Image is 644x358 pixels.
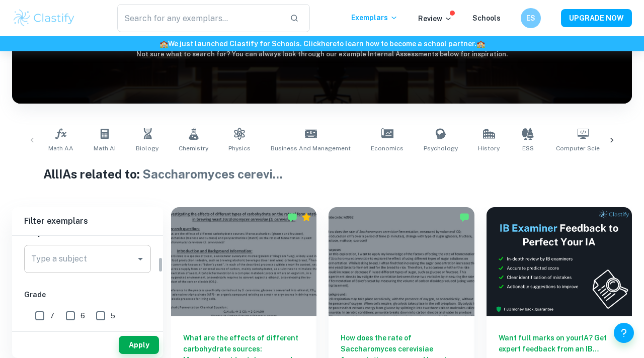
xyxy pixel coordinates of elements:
img: Clastify logo [12,8,76,28]
span: Chemistry [179,144,208,153]
input: Search for any exemplars... [117,4,282,32]
img: Thumbnail [487,207,632,316]
span: ESS [522,144,534,153]
a: here [321,40,337,48]
img: Marked [459,212,469,222]
img: Marked [287,212,297,222]
span: Biology [136,144,158,153]
span: Math AA [48,144,73,153]
span: Saccharomyces cerevi ... [142,167,283,181]
h6: We just launched Clastify for Schools. Click to learn how to become a school partner. [2,38,642,49]
span: Business and Management [271,144,351,153]
a: Schools [472,14,501,22]
span: 🏫 [476,40,485,48]
h6: Want full marks on your IA ? Get expert feedback from an IB examiner! [499,332,620,354]
span: Psychology [424,144,458,153]
button: Open [133,252,147,266]
div: Premium [301,212,311,222]
p: Review [418,13,452,24]
span: 7 [50,310,54,321]
span: Economics [371,144,404,153]
button: UPGRADE NOW [561,9,632,27]
span: 6 [80,310,85,321]
span: Computer Science [556,144,610,153]
button: Apply [119,336,159,354]
h6: Filter exemplars [12,207,163,235]
span: Physics [228,144,251,153]
p: Exemplars [351,12,398,23]
h6: ES [525,13,537,24]
span: Math AI [94,144,116,153]
span: 🏫 [159,40,168,48]
span: History [478,144,500,153]
h6: Not sure what to search for? You can always look through our example Internal Assessments below f... [12,49,632,59]
h6: Grade [24,289,151,300]
button: Help and Feedback [614,323,634,343]
h1: All IAs related to: [43,165,601,183]
span: 5 [111,310,115,321]
button: ES [521,8,541,28]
